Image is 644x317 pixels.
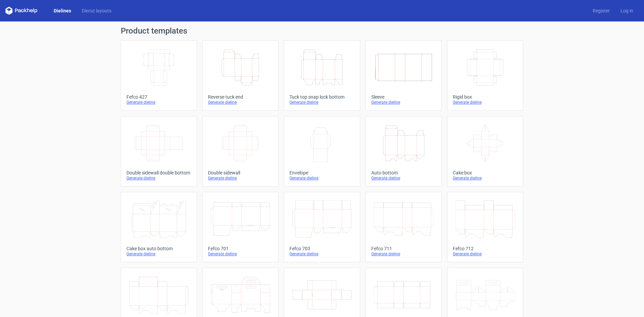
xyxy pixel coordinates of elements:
[371,175,436,181] div: Generate dieline
[284,192,360,262] a: Fefco 703Generate dieline
[447,40,523,111] a: Rigid boxGenerate dieline
[202,116,278,187] a: Double sidewallGenerate dieline
[587,7,615,14] a: Register
[447,116,523,187] a: Cake boxGenerate dieline
[453,100,518,105] div: Generate dieline
[453,246,518,251] div: Fefco 712
[366,40,442,111] a: SleeveGenerate dieline
[453,94,518,100] div: Rigid box
[284,116,360,187] a: EnvelopeGenerate dieline
[202,192,278,262] a: Fefco 701Generate dieline
[208,175,273,181] div: Generate dieline
[121,27,523,35] h1: Product templates
[208,100,273,105] div: Generate dieline
[366,116,442,187] a: Auto bottomGenerate dieline
[208,246,273,251] div: Fefco 701
[289,100,354,105] div: Generate dieline
[289,94,354,100] div: Tuck top snap lock bottom
[289,170,354,175] div: Envelope
[126,251,191,257] div: Generate dieline
[121,192,197,262] a: Cake box auto bottomGenerate dieline
[208,94,273,100] div: Reverse tuck end
[126,94,191,100] div: Fefco 427
[615,7,639,14] a: Log in
[126,175,191,181] div: Generate dieline
[284,40,360,111] a: Tuck top snap lock bottomGenerate dieline
[208,170,273,175] div: Double sidewall
[366,192,442,262] a: Fefco 711Generate dieline
[453,251,518,257] div: Generate dieline
[289,175,354,181] div: Generate dieline
[371,251,436,257] div: Generate dieline
[48,7,76,14] a: Dielines
[121,40,197,111] a: Fefco 427Generate dieline
[453,170,518,175] div: Cake box
[121,116,197,187] a: Double sidewall double bottomGenerate dieline
[371,246,436,251] div: Fefco 711
[126,246,191,251] div: Cake box auto bottom
[447,192,523,262] a: Fefco 712Generate dieline
[371,170,436,175] div: Auto bottom
[289,251,354,257] div: Generate dieline
[371,94,436,100] div: Sleeve
[289,246,354,251] div: Fefco 703
[76,7,117,14] a: Diecut layouts
[126,100,191,105] div: Generate dieline
[126,170,191,175] div: Double sidewall double bottom
[453,175,518,181] div: Generate dieline
[202,40,278,111] a: Reverse tuck endGenerate dieline
[208,251,273,257] div: Generate dieline
[371,100,436,105] div: Generate dieline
